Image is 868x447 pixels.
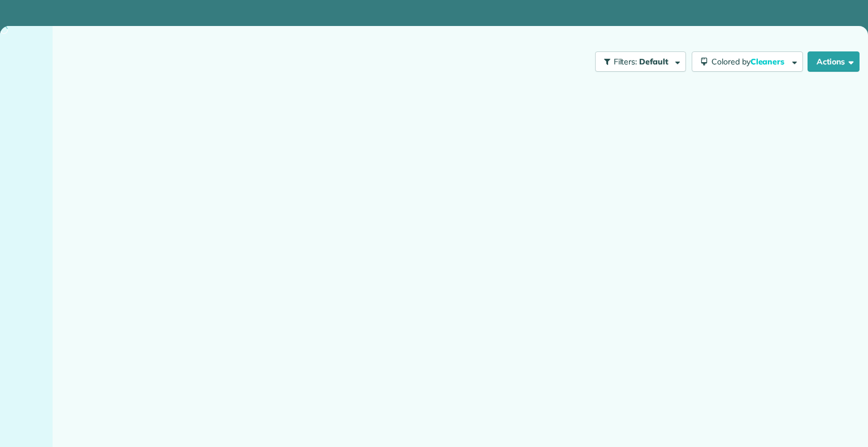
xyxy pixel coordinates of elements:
[750,57,787,67] span: Cleaners
[639,57,669,67] span: Default
[589,51,686,72] a: Filters: Default
[711,57,788,67] span: Colored by
[614,57,637,67] span: Filters:
[692,51,803,72] button: Colored byCleaners
[808,51,860,72] button: Actions
[595,51,686,72] button: Filters: Default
